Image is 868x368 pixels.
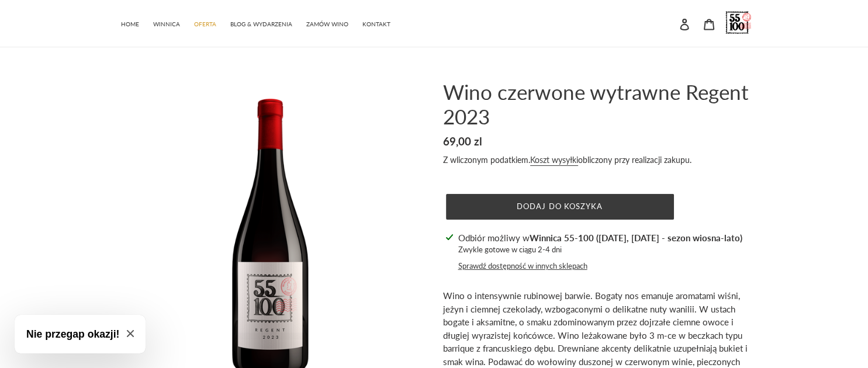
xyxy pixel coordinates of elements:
span: 69,00 zl [443,134,482,148]
span: Dodaj do koszyka [517,202,603,211]
div: Z wliczonym podatkiem. obliczony przy realizacji zakupu. [443,154,753,166]
p: Zwykle gotowe w ciągu 2-4 dni [458,244,742,256]
a: BLOG & WYDARZENIA [224,15,298,32]
span: BLOG & WYDARZENIA [230,20,292,28]
span: KONTAKT [362,20,390,28]
a: KONTAKT [357,15,396,32]
a: ZAMÓW WINO [300,15,354,32]
span: WINNICA [153,20,180,28]
strong: Winnica 55-100 ([DATE], [DATE] - sezon wiosna-lato) [530,232,742,243]
a: Koszt wysyłki [530,155,578,166]
a: HOME [115,15,145,32]
span: OFERTA [194,20,216,28]
span: HOME [121,20,139,28]
a: WINNICA [147,15,186,32]
button: Dodaj do koszyka [446,194,674,220]
span: ZAMÓW WINO [306,20,348,28]
button: Sprawdź dostępność w innych sklepach [458,261,587,272]
p: Odbiór możliwy w [458,231,742,245]
a: OFERTA [188,15,222,32]
h1: Wino czerwone wytrawne Regent 2023 [443,79,753,129]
